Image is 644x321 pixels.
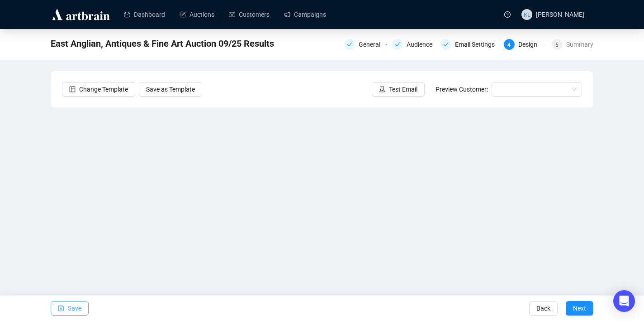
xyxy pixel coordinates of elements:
span: Preview Customer: [436,86,488,93]
button: Next [566,301,593,316]
span: [PERSON_NAME] [536,11,584,18]
button: Test Email [372,82,425,97]
div: Summary [566,39,593,50]
span: 4 [507,42,511,48]
div: Email Settings [440,39,498,50]
div: Email Settings [455,39,500,50]
span: check [443,42,449,47]
span: save [58,305,64,311]
span: check [395,42,400,47]
span: experiment [379,86,385,92]
button: Save as Template [139,82,202,97]
button: Back [529,301,558,316]
div: Audience [392,39,435,50]
img: logo [51,7,111,22]
span: KL [523,10,530,19]
a: Dashboard [124,3,165,26]
div: 4Design [504,39,546,50]
span: check [347,42,352,47]
span: Save as Template [146,84,195,94]
div: Open Intercom Messenger [613,290,635,312]
a: Customers [229,3,270,26]
span: Test Email [389,84,417,94]
div: Audience [407,39,438,50]
a: Campaigns [284,3,326,26]
span: Next [573,296,586,321]
div: Design [518,39,543,50]
button: Change Template [62,82,135,97]
span: 5 [555,42,559,48]
div: General [359,39,386,50]
span: Save [68,296,81,321]
div: 5Summary [552,39,593,50]
span: Back [536,296,550,321]
span: layout [69,86,76,92]
button: Save [51,301,89,316]
a: Auctions [180,3,214,26]
span: question-circle [504,11,511,18]
span: East Anglian, Antiques & Fine Art Auction 09/25 Results [51,36,274,51]
div: General [344,39,387,50]
span: Change Template [79,84,128,94]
